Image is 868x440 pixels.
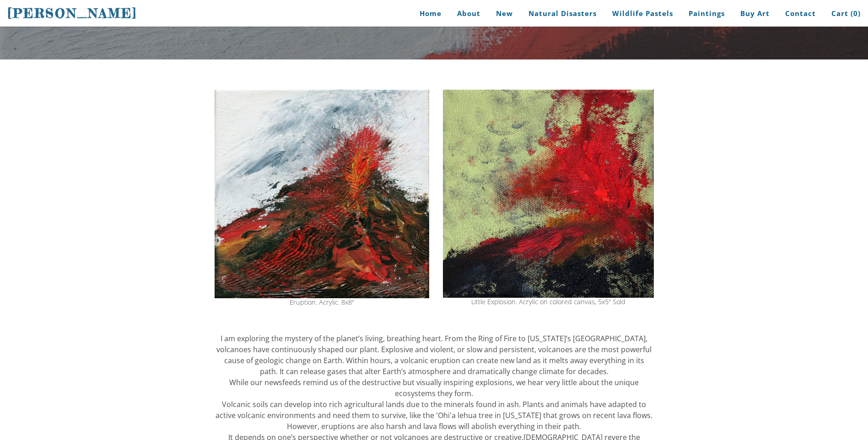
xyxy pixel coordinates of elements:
a: Buy Art [733,3,776,24]
a: Natural Disasters [522,3,604,24]
a: New [489,3,520,24]
a: Cart (0) [825,3,861,24]
span: Volcanic soils can develop into rich agricultural lands due to the minerals found in ash. Plants ... [216,399,652,431]
a: Contact [778,3,823,24]
a: Paintings [682,3,732,24]
div: Little Explosion. Acrylic on colored canvas, 5x5" Sold [443,299,654,305]
a: About [450,3,487,24]
a: [PERSON_NAME] [7,5,137,22]
img: volcano explosion [443,90,654,298]
a: Home [406,3,448,24]
span: 0 [853,9,858,18]
span: While our newsfeeds remind us of the destructive but visually inspiring explosions, we hear very ... [229,377,639,398]
span: [PERSON_NAME] [7,5,137,21]
a: Wildlife Pastels [605,3,680,24]
div: Eruption. Acrylic. 8x8" [215,299,429,306]
img: volcano eruption [215,90,429,298]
